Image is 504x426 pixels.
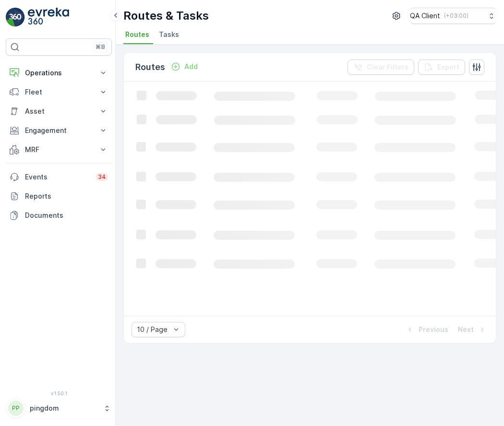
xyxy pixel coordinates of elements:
p: ( +03:00 ) [444,12,468,20]
p: Events [25,172,90,182]
button: Operations [6,63,112,83]
img: logo_light-DOdMpM7g.png [28,8,69,27]
button: Add [167,61,202,72]
button: QA Client(+03:00) [410,8,496,24]
p: Documents [25,211,108,220]
button: Next [457,324,488,335]
button: Fleet [6,83,112,102]
p: Reports [25,191,108,201]
p: pingdom [30,403,98,413]
button: Clear Filters [348,59,414,75]
p: Previous [419,325,448,334]
p: MRF [25,145,93,154]
button: Export [418,59,465,75]
span: Tasks [159,30,179,39]
p: Engagement [25,126,93,135]
button: Asset [6,102,112,121]
p: Next [458,325,474,334]
a: Reports [6,187,112,206]
span: Routes [125,30,149,39]
button: PPpingdom [6,398,112,418]
p: Asset [25,106,93,116]
p: 34 [98,173,106,181]
p: QA Client [410,11,440,21]
img: logo [6,8,25,27]
p: Fleet [25,87,93,97]
p: Export [437,62,459,72]
p: Clear Filters [367,62,408,72]
span: v 1.50.1 [6,390,112,396]
button: MRF [6,140,112,159]
p: Routes [135,60,165,74]
button: Engagement [6,121,112,140]
button: Previous [404,324,449,335]
p: Operations [25,68,93,78]
p: Routes & Tasks [123,8,209,24]
a: Events34 [6,167,112,187]
p: Add [184,62,198,71]
p: ⌘B [96,43,105,51]
div: PP [8,401,24,416]
a: Documents [6,206,112,225]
